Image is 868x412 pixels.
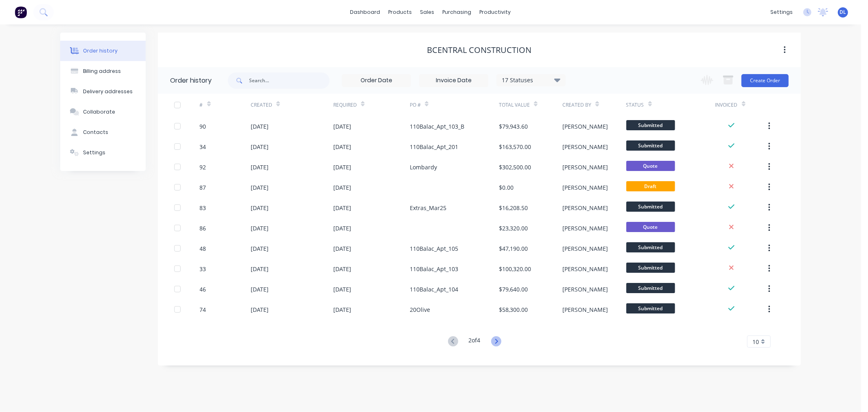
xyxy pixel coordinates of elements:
[562,122,608,131] div: [PERSON_NAME]
[499,244,528,253] div: $47,190.00
[333,204,351,212] div: [DATE]
[626,120,675,130] span: Submitted
[562,204,608,212] div: [PERSON_NAME]
[60,81,146,102] button: Delivery addresses
[499,122,528,131] div: $79,943.60
[342,75,411,87] input: Order Date
[249,72,330,89] input: Search...
[333,163,351,171] div: [DATE]
[499,285,528,294] div: $79,640.00
[200,94,251,116] div: #
[200,244,206,253] div: 48
[410,142,458,151] div: 110Balac_Apt_201
[251,142,269,151] div: [DATE]
[83,68,121,75] div: Billing address
[83,108,115,116] div: Collaborate
[499,163,531,171] div: $302,500.00
[410,265,458,273] div: 110Balac_Apt_103
[410,163,437,171] div: Lombardy
[200,122,206,131] div: 90
[499,204,528,212] div: $16,208.50
[83,88,133,95] div: Delivery addresses
[499,224,528,232] div: $23,320.00
[83,47,118,55] div: Order history
[626,263,675,273] span: Submitted
[333,244,351,253] div: [DATE]
[83,149,105,156] div: Settings
[60,142,146,163] button: Settings
[626,101,644,109] div: Status
[251,204,269,212] div: [DATE]
[476,6,515,18] div: productivity
[499,94,562,116] div: Total Value
[427,45,532,55] div: Bcentral Construction
[626,283,675,293] span: Submitted
[410,122,464,131] div: 110Balac_Apt_103_B
[200,101,203,109] div: #
[410,101,421,109] div: PO #
[83,129,108,136] div: Contacts
[333,305,351,314] div: [DATE]
[562,224,608,232] div: [PERSON_NAME]
[333,285,351,294] div: [DATE]
[200,224,206,232] div: 86
[626,202,675,212] span: Submitted
[562,305,608,314] div: [PERSON_NAME]
[60,41,146,61] button: Order history
[715,94,766,116] div: Invoiced
[200,285,206,294] div: 46
[200,183,206,192] div: 87
[251,265,269,273] div: [DATE]
[626,181,675,191] span: Draft
[346,6,385,18] a: dashboard
[60,122,146,142] button: Contacts
[251,183,269,192] div: [DATE]
[170,76,212,85] div: Order history
[766,6,797,18] div: settings
[626,242,675,252] span: Submitted
[562,244,608,253] div: [PERSON_NAME]
[416,6,439,18] div: sales
[626,303,675,313] span: Submitted
[333,101,357,109] div: Required
[499,305,528,314] div: $58,300.00
[752,337,759,346] span: 10
[626,140,675,151] span: Submitted
[562,94,626,116] div: Created By
[469,336,481,348] div: 2 of 4
[200,204,206,212] div: 83
[420,75,488,87] input: Invoice Date
[562,163,608,171] div: [PERSON_NAME]
[251,163,269,171] div: [DATE]
[200,305,206,314] div: 74
[562,285,608,294] div: [PERSON_NAME]
[715,101,738,109] div: Invoiced
[251,305,269,314] div: [DATE]
[251,244,269,253] div: [DATE]
[333,183,351,192] div: [DATE]
[15,6,27,18] img: Factory
[333,122,351,131] div: [DATE]
[562,142,608,151] div: [PERSON_NAME]
[626,222,675,232] span: Quote
[385,6,416,18] div: products
[562,101,591,109] div: Created By
[499,101,530,109] div: Total Value
[840,9,846,16] span: DL
[251,224,269,232] div: [DATE]
[410,244,458,253] div: 110Balac_Apt_105
[251,122,269,131] div: [DATE]
[333,142,351,151] div: [DATE]
[499,265,531,273] div: $100,320.00
[497,76,565,85] div: 17 Statuses
[562,265,608,273] div: [PERSON_NAME]
[499,183,514,192] div: $0.00
[333,265,351,273] div: [DATE]
[333,224,351,232] div: [DATE]
[626,161,675,171] span: Quote
[626,94,715,116] div: Status
[60,102,146,122] button: Collaborate
[60,61,146,81] button: Billing address
[410,285,458,294] div: 110Balac_Apt_104
[499,142,531,151] div: $163,570.00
